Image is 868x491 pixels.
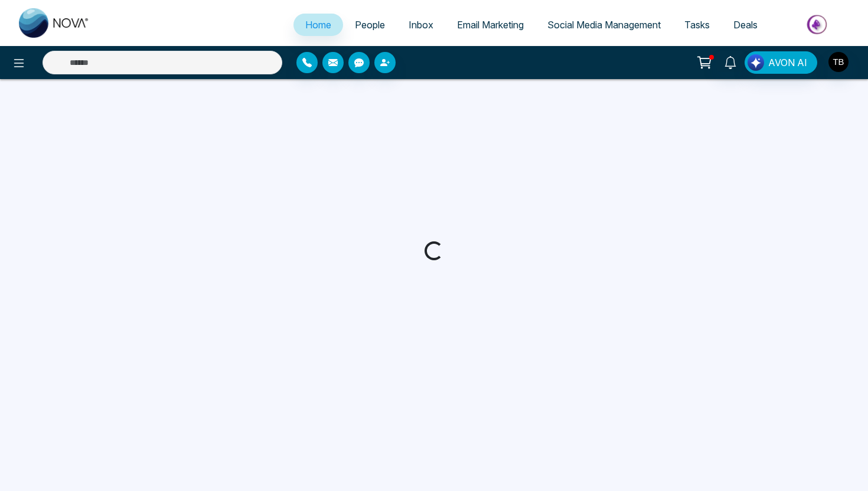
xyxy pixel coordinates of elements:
span: Inbox [409,19,433,31]
a: Home [293,14,343,36]
img: Market-place.gif [775,11,861,38]
button: AVON AI [745,51,817,74]
span: AVON AI [768,55,807,70]
img: Lead Flow [748,54,764,71]
a: Inbox [397,14,445,36]
img: Nova CRM Logo [19,8,90,38]
a: Tasks [673,14,722,36]
a: Social Media Management [536,14,673,36]
a: Deals [722,14,769,36]
span: Social Media Management [547,19,661,31]
span: Home [305,19,331,31]
a: People [343,14,397,36]
span: Deals [733,19,758,31]
span: Tasks [684,19,710,31]
span: Email Marketing [457,19,524,31]
span: People [355,19,385,31]
a: Email Marketing [445,14,536,36]
img: User Avatar [828,52,849,72]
